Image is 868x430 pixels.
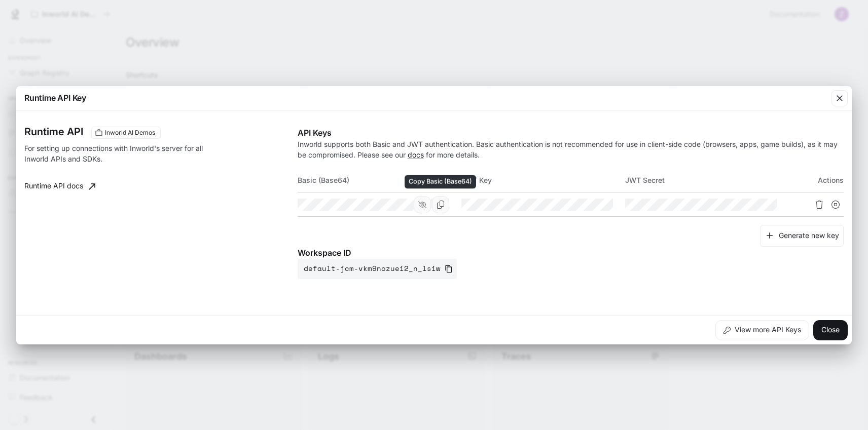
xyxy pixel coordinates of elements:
[24,127,83,137] h3: Runtime API
[91,127,161,139] div: These keys will apply to your current workspace only
[298,127,844,139] p: API Keys
[811,197,827,213] button: Delete API key
[24,143,223,164] p: For setting up connections with Inworld's server for all Inworld APIs and SDKs.
[405,175,476,189] div: Copy Basic (Base64)
[813,320,848,340] button: Close
[461,168,625,192] th: JWT Key
[625,168,789,192] th: JWT Secret
[789,168,844,192] th: Actions
[298,139,844,160] p: Inworld supports both Basic and JWT authentication. Basic authentication is not recommended for u...
[24,92,86,104] p: Runtime API Key
[827,197,844,213] button: Suspend API key
[298,247,844,259] p: Workspace ID
[298,259,457,279] button: default-jcm-vkm9nozuei2_n_lsiw
[20,176,99,197] a: Runtime API docs
[101,128,159,137] span: Inworld AI Demos
[715,320,809,340] button: View more API Keys
[432,196,449,213] button: Copy Basic (Base64)
[760,225,844,247] button: Generate new key
[408,150,424,159] a: docs
[298,168,461,192] th: Basic (Base64)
